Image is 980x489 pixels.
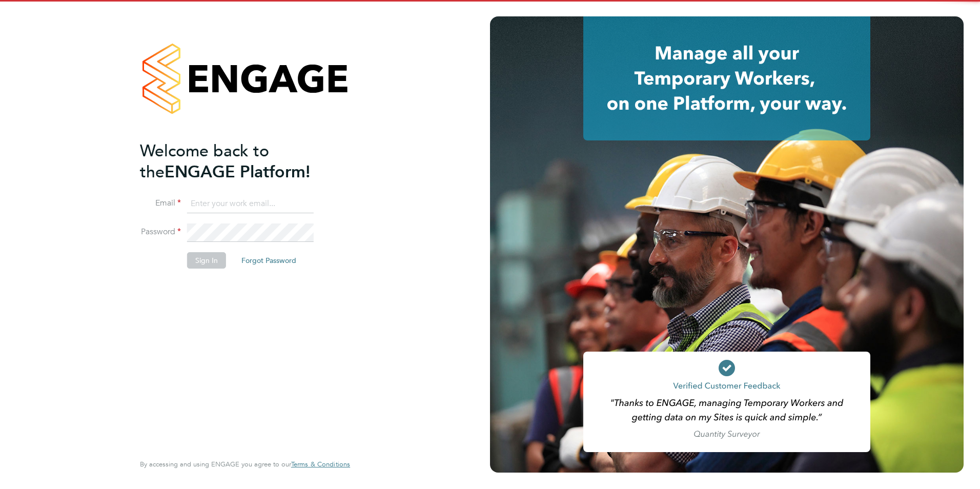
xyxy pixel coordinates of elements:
h2: ENGAGE Platform! [140,140,340,182]
span: By accessing and using ENGAGE you agree to our [140,460,350,468]
button: Sign In [187,252,226,269]
label: Email [140,198,181,209]
button: Forgot Password [233,252,304,269]
label: Password [140,227,181,237]
input: Enter your work email... [187,195,314,213]
span: Welcome back to the [140,141,269,182]
span: Terms & Conditions [291,460,350,468]
a: Terms & Conditions [291,460,350,468]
